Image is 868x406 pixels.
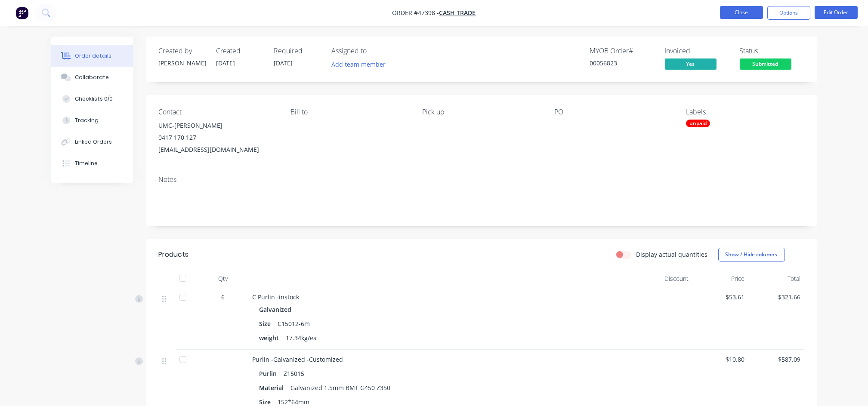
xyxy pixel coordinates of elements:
button: Tracking [51,110,133,131]
div: Z15015 [281,367,308,380]
div: Pick up [422,108,540,116]
div: Total [748,270,804,287]
div: C15012-6m [275,317,314,330]
button: Add team member [332,58,390,70]
div: UMC-[PERSON_NAME]0417 170 127[EMAIL_ADDRESS][DOMAIN_NAME] [159,120,277,156]
div: unpaid [686,120,710,127]
div: Required [274,47,321,55]
div: Timeline [75,160,98,167]
div: Linked Orders [75,138,112,146]
a: Cash Trade [439,9,476,17]
div: MYOB Order # [590,47,655,55]
button: Show / Hide columns [718,248,785,261]
span: $321.66 [752,292,801,301]
div: [PERSON_NAME] [159,58,206,68]
span: $587.09 [752,355,801,364]
div: UMC-[PERSON_NAME] [159,120,277,132]
div: Checklists 0/0 [75,95,113,103]
div: Price [692,270,748,287]
div: Notes [159,175,804,184]
div: Size [259,317,275,330]
div: Contact [159,108,277,116]
button: Linked Orders [51,131,133,153]
div: Galvanized 1.5mm BMT G450 Z350 [287,381,394,394]
button: Collaborate [51,67,133,88]
div: Material [259,381,287,394]
div: Qty [198,270,249,287]
div: PO [554,108,672,116]
div: Discount [636,270,692,287]
div: Created [216,47,264,55]
button: Order details [51,45,133,67]
div: Collaborate [75,74,109,81]
div: Bill to [290,108,408,116]
img: Factory [15,6,28,19]
div: Products [159,249,189,260]
button: Add team member [327,58,390,70]
span: Order #47398 - [392,9,439,17]
button: Options [767,6,810,20]
button: Timeline [51,153,133,174]
div: 00056823 [590,58,655,68]
div: Status [740,47,804,55]
span: Yes [665,58,717,69]
button: Edit Order [815,6,858,19]
div: Purlin [259,367,281,380]
span: Submitted [740,58,791,69]
div: Invoiced [665,47,729,55]
span: C Purlin -instock [253,293,300,301]
div: Labels [686,108,804,116]
label: Display actual quantities [636,250,708,259]
div: Tracking [75,117,99,124]
div: Created by [159,47,206,55]
div: 17.34kg/ea [283,332,321,344]
span: $53.61 [696,292,745,301]
button: Close [720,6,763,19]
span: Purlin -Galvanized -Customized [253,355,343,363]
span: [DATE] [216,59,235,67]
span: $10.80 [696,355,745,364]
div: Order details [75,52,111,60]
span: [DATE] [274,59,293,67]
div: Galvanized [259,303,295,316]
div: 0417 170 127 [159,132,277,144]
span: 6 [222,292,225,301]
div: Assigned to [332,47,418,55]
div: weight [259,332,283,344]
button: Submitted [740,58,791,71]
button: Checklists 0/0 [51,88,133,110]
div: [EMAIL_ADDRESS][DOMAIN_NAME] [159,144,277,156]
